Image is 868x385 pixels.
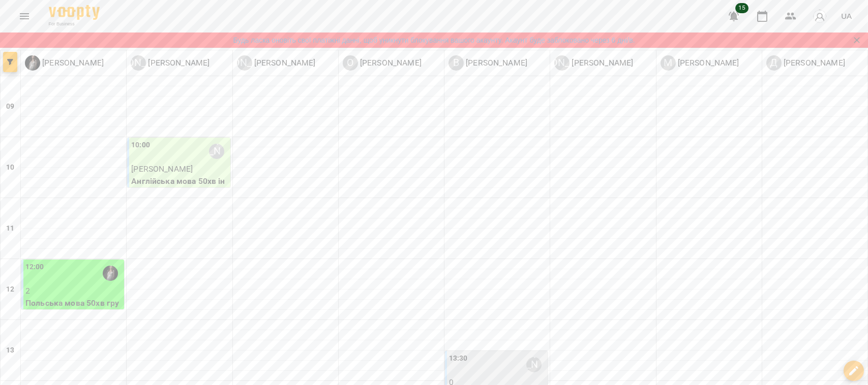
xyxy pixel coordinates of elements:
div: Віолета Островська [526,357,542,372]
p: [PERSON_NAME] [676,57,739,69]
p: [PERSON_NAME] [464,57,527,69]
label: 10:00 [131,140,150,151]
span: [PERSON_NAME] [131,164,193,174]
button: UA [837,7,856,25]
a: В [PERSON_NAME] [448,55,527,71]
img: О [25,55,40,71]
div: [PERSON_NAME] [131,55,146,71]
p: [PERSON_NAME] [252,57,316,69]
a: М [PERSON_NAME] [661,55,739,71]
div: О [343,55,358,71]
p: [PERSON_NAME] [358,57,422,69]
h6: 10 [6,162,14,173]
img: avatar_s.png [813,9,827,23]
a: О [PERSON_NAME] [25,55,104,71]
div: В [448,55,464,71]
img: Voopty Logo [49,5,100,20]
a: [PERSON_NAME] [PERSON_NAME] [554,55,633,71]
div: Марина Хлань [661,55,739,71]
div: Аліна Смоляр [209,144,224,159]
p: [PERSON_NAME] [570,57,633,69]
div: Ліза Науменко [554,55,633,71]
p: Англійська мова 50хв індив [131,175,228,199]
div: Олена Данюк [25,55,104,71]
h6: 12 [6,284,14,295]
span: For Business [49,21,100,27]
div: Анна Стужук [237,55,316,71]
span: UA [841,11,852,21]
a: Будь ласка оновіть свої платіжні данні, щоб уникнути блокування вашого акаунту. Акаунт буде забло... [233,35,635,45]
label: 12:00 [25,262,44,273]
h6: 11 [6,223,14,234]
a: [PERSON_NAME] [PERSON_NAME] [131,55,209,71]
div: [PERSON_NAME] [237,55,252,71]
div: [PERSON_NAME] [554,55,570,71]
p: [PERSON_NAME] [146,57,209,69]
div: Діана Сорока [766,55,845,71]
p: 2 [25,285,122,297]
div: Д [766,55,782,71]
a: О [PERSON_NAME] [343,55,422,71]
button: Закрити сповіщення [850,33,864,47]
p: Польська мова 50хв груп [25,297,122,321]
button: Menu [12,4,37,28]
h6: 13 [6,345,14,356]
p: [PERSON_NAME] [40,57,104,69]
a: Д [PERSON_NAME] [766,55,845,71]
img: Олена Данюк [103,266,118,281]
div: М [661,55,676,71]
div: Аліна Смоляр [131,55,209,71]
div: Оксана Козаченко [343,55,422,71]
h6: 09 [6,101,14,112]
span: 15 [735,3,749,13]
p: [PERSON_NAME] [782,57,845,69]
label: 13:30 [449,353,468,364]
a: [PERSON_NAME] [PERSON_NAME] [237,55,316,71]
div: Віолета Островська [448,55,527,71]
